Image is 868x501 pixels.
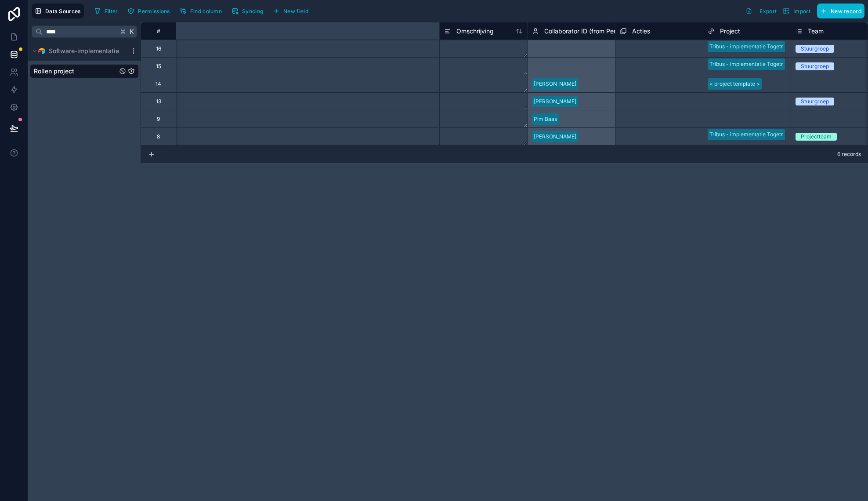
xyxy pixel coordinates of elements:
div: Tribus - implementatie Togetr [709,131,783,138]
a: Permissions [124,4,176,18]
div: 16 [156,45,161,52]
span: New field [283,8,308,15]
button: Import [780,4,814,18]
span: Filter [105,8,118,15]
span: Syncing [242,8,263,15]
div: Projectteam [801,133,832,141]
span: Software-implementatie [49,47,119,55]
a: New record [814,4,864,18]
span: New record [831,8,861,15]
a: Syncing [228,4,270,18]
button: Data Sources [32,4,84,18]
span: K [129,29,135,35]
button: New field [270,4,311,18]
div: Rollen project [30,64,139,78]
span: Find column [190,8,222,15]
div: 14 [156,80,161,87]
span: Data Sources [45,8,81,15]
button: Airtable LogoSoftware-implementatie [30,45,127,57]
div: Tribus - implementatie Togetr [709,60,783,68]
span: Project [720,27,740,36]
div: 9 [157,116,160,123]
span: 6 records [837,151,861,158]
div: Stuurgroep [801,98,829,105]
div: Tribus - implementatie Togetr [709,43,783,51]
div: Stuurgroep [801,45,829,53]
span: Permissions [138,8,170,15]
span: Export [759,8,777,15]
div: # [148,28,169,34]
div: 8 [157,133,160,140]
a: Rollen project [34,67,117,76]
button: New record [817,4,864,18]
div: 15 [156,63,161,70]
div: 13 [156,98,161,105]
div: < project template > [709,80,760,88]
button: Find column [177,4,225,18]
span: Acties [632,27,650,36]
span: Collaborator ID (from Personen) [544,27,635,36]
button: Permissions [124,4,173,18]
span: Omschrijving [456,27,494,36]
span: Team [808,27,824,36]
div: Stuurgroep [801,62,829,70]
span: Import [793,8,810,15]
button: Syncing [228,4,266,18]
img: Airtable Logo [38,47,45,54]
button: Filter [91,4,121,18]
button: Export [742,4,780,18]
span: Rollen project [34,67,74,76]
